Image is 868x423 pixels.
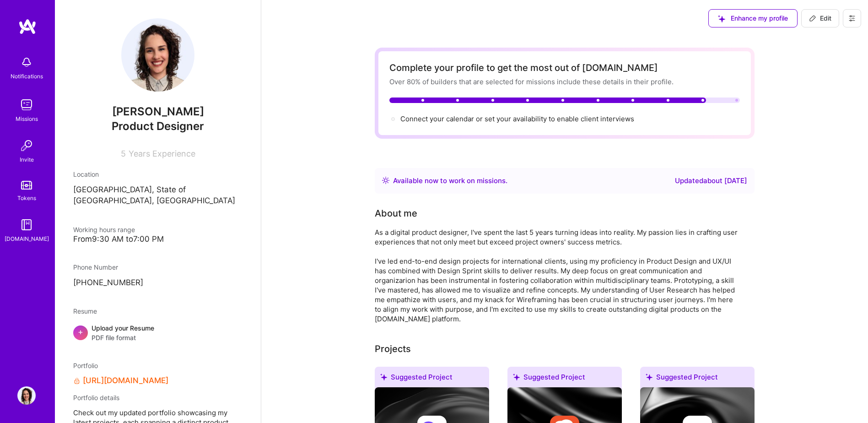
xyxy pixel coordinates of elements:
[640,367,755,391] div: Suggested Project
[5,234,49,244] div: [DOMAIN_NAME]
[129,149,195,158] span: Years Experience
[73,393,243,402] div: Portfolio details
[17,96,36,114] img: teamwork
[92,323,154,342] div: Upload your Resume
[73,323,243,342] div: +Upload your ResumePDF file format
[801,9,839,27] button: Edit
[73,277,243,288] p: [PHONE_NUMBER]
[675,175,747,186] div: Updated about [DATE]
[17,386,36,405] img: User Avatar
[11,71,43,81] div: Notifications
[17,136,36,155] img: Invite
[121,18,194,92] img: User Avatar
[15,386,38,405] a: User Avatar
[389,62,740,73] div: Complete your profile to get the most out of [DOMAIN_NAME]
[92,333,154,342] span: PDF file format
[73,263,118,271] span: Phone Number
[21,181,32,190] img: tokens
[389,77,740,87] div: Over 80% of builders that are selected for missions include these details in their profile.
[375,228,741,324] div: As a digital product designer, I've spent the last 5 years turning ideas into reality. My passion...
[17,216,36,234] img: guide book
[718,14,788,23] span: Enhance my profile
[375,342,411,356] div: Projects
[73,362,98,369] span: Portfolio
[708,9,798,27] button: Enhance my profile
[375,367,489,391] div: Suggested Project
[646,374,652,380] i: icon SuggestedTeams
[513,374,520,380] i: icon SuggestedTeams
[17,53,36,71] img: bell
[380,374,387,380] i: icon SuggestedTeams
[20,155,34,164] div: Invite
[17,193,36,203] div: Tokens
[73,234,243,244] div: From 9:30 AM to 7:00 PM
[112,119,204,133] span: Product Designer
[809,14,831,23] span: Edit
[16,114,38,124] div: Missions
[73,307,97,315] span: Resume
[400,114,634,123] span: Connect your calendar or set your availability to enable client interviews
[375,206,417,220] div: About me
[18,18,37,35] img: logo
[382,177,389,184] img: Availability
[78,327,83,336] span: +
[73,226,135,233] span: Working hours range
[121,149,126,158] span: 5
[393,175,507,186] div: Available now to work on missions .
[73,169,243,179] div: Location
[73,105,243,119] span: [PERSON_NAME]
[507,367,622,391] div: Suggested Project
[73,184,243,206] p: [GEOGRAPHIC_DATA], State of [GEOGRAPHIC_DATA], [GEOGRAPHIC_DATA]
[718,15,725,22] i: icon SuggestedTeams
[83,376,168,385] a: [URL][DOMAIN_NAME]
